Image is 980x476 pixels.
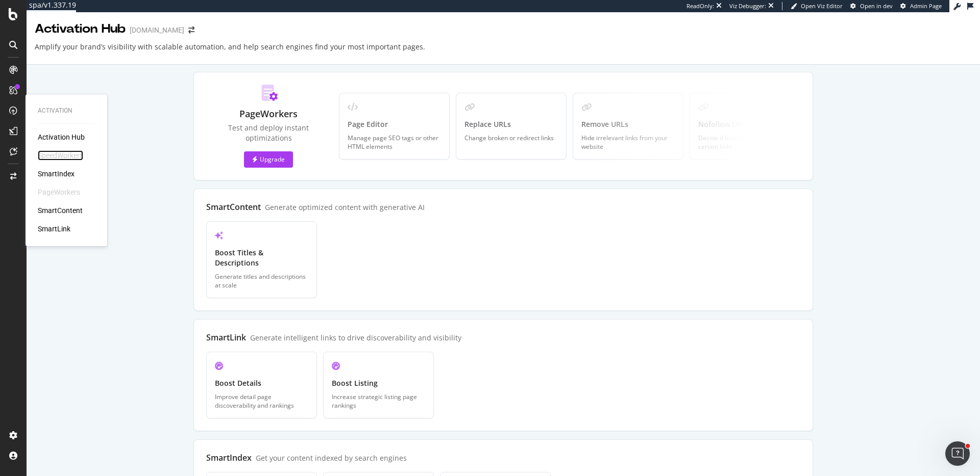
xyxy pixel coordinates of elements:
div: SmartContent [206,201,261,213]
a: Open in dev [850,2,893,10]
button: Upgrade [244,151,293,168]
a: Activation Hub [38,132,85,142]
div: SmartIndex [206,452,252,463]
div: Replace URLs [464,119,558,129]
a: SmartContent [38,205,83,216]
div: PageWorkers [239,108,298,121]
a: Boost ListingIncrease strategic listing page rankings [323,352,434,418]
div: SmartLink [206,332,246,343]
div: Test and deploy instant optimizations [206,123,331,143]
div: SpeedWorkers [38,150,83,161]
div: Get your content indexed by search engines [256,453,407,463]
div: ReadOnly: [687,2,714,10]
a: Admin Page [900,2,942,10]
a: SmartIndex [38,169,75,179]
div: Upgrade [252,155,285,164]
div: Manage page SEO tags or other HTML elements [348,134,441,151]
span: Open in dev [860,2,893,10]
div: Page Editor [348,119,441,129]
div: Amplify your brand’s visibility with scalable automation, and help search engines find your most ... [35,42,425,60]
div: Increase strategic listing page rankings [332,392,425,410]
span: Open Viz Editor [801,2,843,10]
div: Change broken or redirect links [464,134,558,142]
div: Generate optimized content with generative AI [265,202,425,212]
div: Activation Hub [35,20,126,38]
div: arrow-right-arrow-left [188,27,194,34]
div: Viz Debugger: [729,2,766,10]
div: PageWorkers [38,187,80,197]
div: Generate titles and descriptions at scale [215,272,308,289]
div: Boost Details [215,378,308,388]
a: Boost DetailsImprove detail page discoverability and rankings [206,352,317,418]
iframe: Intercom live chat [945,441,970,466]
div: [DOMAIN_NAME] [130,25,184,35]
div: Improve detail page discoverability and rankings [215,392,308,410]
div: Boost Titles & Descriptions [215,248,308,268]
img: Do_Km7dJ.svg [259,85,278,101]
a: SmartLink [38,224,70,234]
div: Generate intelligent links to drive discoverability and visibility [250,333,461,342]
a: Boost Titles & DescriptionsGenerate titles and descriptions at scale [206,221,317,298]
span: Admin Page [910,2,942,10]
div: Boost Listing [332,378,425,388]
div: Activation [38,107,95,115]
a: Open Viz Editor [791,2,843,10]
